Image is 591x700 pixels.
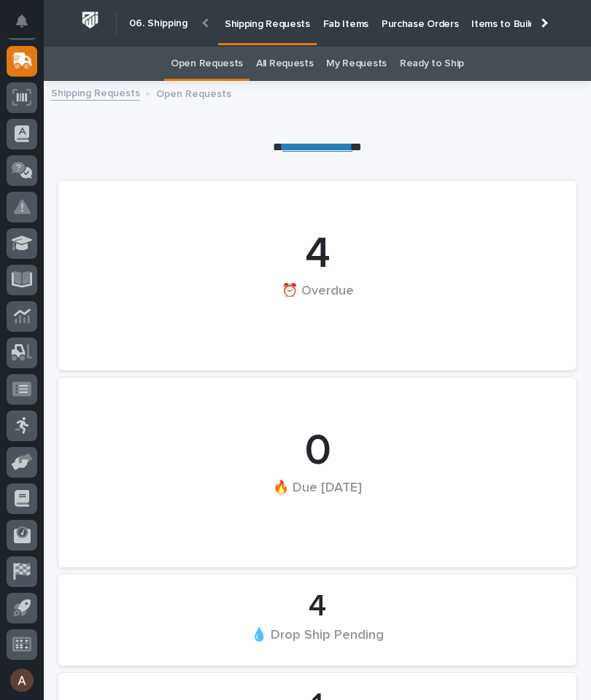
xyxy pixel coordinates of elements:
h2: 06. Shipping [129,15,188,32]
a: My Requests [326,47,387,81]
div: ⏰ Overdue [83,282,552,328]
a: All Requests [256,47,313,81]
button: Notifications [7,6,37,36]
a: Ready to Ship [400,47,464,81]
a: Open Requests [171,47,243,81]
button: users-avatar [7,665,37,696]
div: 4 [83,588,552,625]
a: Shipping Requests [51,84,140,101]
div: 4 [83,228,552,281]
div: 🔥 Due [DATE] [83,479,552,525]
p: Open Requests [156,85,231,101]
div: Notifications [18,15,37,38]
div: 0 [83,425,552,478]
div: 💧 Drop Ship Pending [83,626,552,657]
img: Workspace Logo [77,7,104,34]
